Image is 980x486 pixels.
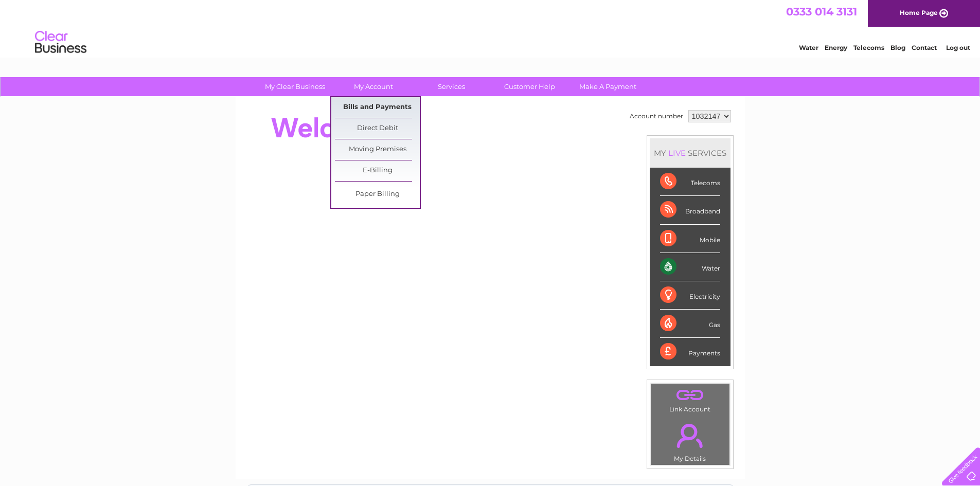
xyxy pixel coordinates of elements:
[946,44,970,51] a: Log out
[487,77,572,96] a: Customer Help
[565,77,650,96] a: Make A Payment
[650,138,730,168] div: MY SERVICES
[653,418,727,454] a: .
[335,118,420,139] a: Direct Debit
[335,97,420,118] a: Bills and Payments
[335,139,420,160] a: Moving Premises
[660,225,720,253] div: Mobile
[650,383,730,416] td: Link Account
[247,6,734,50] div: Clear Business is a trading name of Verastar Limited (registered in [GEOGRAPHIC_DATA] No. 3667643...
[853,44,884,51] a: Telecoms
[331,77,416,96] a: My Account
[825,44,847,51] a: Energy
[890,44,905,51] a: Blog
[660,310,720,338] div: Gas
[253,77,337,96] a: My Clear Business
[627,107,686,125] td: Account number
[335,184,420,205] a: Paper Billing
[409,77,494,96] a: Services
[650,415,730,465] td: My Details
[660,196,720,224] div: Broadband
[666,148,688,158] div: LIVE
[660,281,720,310] div: Electricity
[660,168,720,196] div: Telecoms
[660,338,720,366] div: Payments
[335,160,420,181] a: E-Billing
[912,44,937,51] a: Contact
[786,5,857,18] a: 0333 014 3131
[799,44,818,51] a: Water
[653,386,727,404] a: .
[660,253,720,281] div: Water
[34,27,87,58] img: logo.png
